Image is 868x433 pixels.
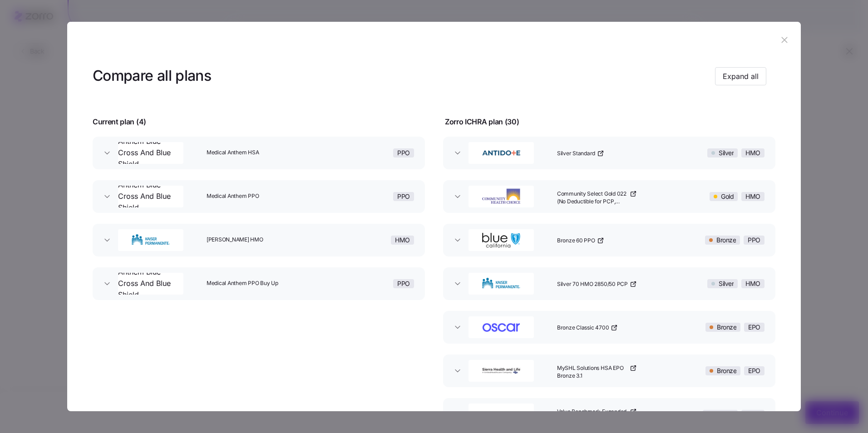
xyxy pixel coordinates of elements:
button: OscarBronze Classic 4700BronzeEPO [443,311,775,344]
span: PPO [397,192,410,201]
span: Bronze [717,323,736,331]
button: Anthem Blue Cross And Blue ShieldMedical Anthem HSAPPO [93,137,425,169]
span: HMO [745,410,760,418]
span: Bronze [716,236,736,244]
a: Silver 70 HMO 2850/50 PCP [557,280,637,288]
span: Current plan ( 4 ) [93,116,146,128]
span: PPO [748,236,760,244]
img: Sierra Health and Life [469,362,533,380]
a: Value Benchmark Expanded Bronze Select Copay Plan [557,408,637,423]
span: PPO [397,149,410,157]
span: HMO [745,192,760,201]
span: Anthem Blue Cross And Blue Shield [118,266,183,300]
span: Silver [719,149,734,157]
span: HMO [395,236,410,244]
img: Kaiser Permanente [119,231,182,249]
a: Community Select Gold 022 (No Deductible for PCP, Specialists & Generics, $0 PCP 24/7 Virtual Car... [557,190,637,206]
span: HMO [745,149,760,157]
button: Anthem Blue Cross And Blue ShieldMedical Anthem PPOPPO [93,180,425,213]
span: Medical Anthem PPO Buy Up [207,280,316,287]
button: Sierra Health and LifeMySHL Solutions HSA EPO Bronze 3.1BronzeEPO [443,354,775,387]
span: PPO [397,280,410,288]
span: EPO [748,323,760,331]
button: SelectHealthValue Benchmark Expanded Bronze Select Copay PlanBronzeHMO [443,398,775,431]
img: Antidote Health Plan [469,144,533,162]
button: Anthem Blue Cross And Blue ShieldMedical Anthem PPO Buy UpPPO [93,267,425,300]
button: BlueShield of CaliforniaBronze 60 PPOBronzePPO [443,224,775,256]
span: Community Select Gold 022 (No Deductible for PCP, Specialists & Generics, $0 PCP 24/7 Virtual Car... [557,190,628,206]
img: SelectHealth [469,405,533,423]
button: Kaiser PermanenteSilver 70 HMO 2850/50 PCPSilverHMO [443,267,775,300]
span: Silver 70 HMO 2850/50 PCP [557,280,628,288]
h3: Compare all plans [93,66,211,86]
a: Bronze Classic 4700 [557,324,618,332]
a: Silver Standard [557,150,604,157]
img: Oscar [469,318,533,336]
span: Gold [721,192,734,201]
span: Bronze 60 PPO [557,237,595,245]
span: Anthem Blue Cross And Blue Shield [118,179,183,213]
img: Community Health Choice [469,187,533,206]
span: HMO [745,280,760,288]
span: Bronze [714,410,734,418]
span: Medical Anthem PPO [207,192,316,200]
span: Value Benchmark Expanded Bronze Select Copay Plan [557,408,628,423]
span: Zorro ICHRA plan ( 30 ) [445,116,519,128]
button: Antidote Health PlanSilver StandardSilverHMO [443,137,775,169]
span: Anthem Blue Cross And Blue Shield [118,136,183,169]
button: Community Health ChoiceCommunity Select Gold 022 (No Deductible for PCP, Specialists & Generics, ... [443,180,775,213]
span: Medical Anthem HSA [207,149,316,157]
span: Silver [719,280,734,288]
span: MySHL Solutions HSA EPO Bronze 3.1 [557,364,628,380]
img: Kaiser Permanente [469,275,533,293]
a: MySHL Solutions HSA EPO Bronze 3.1 [557,364,637,380]
button: Kaiser Permanente[PERSON_NAME] HMOHMO [93,224,425,256]
span: Bronze [717,367,736,375]
span: Bronze Classic 4700 [557,324,609,332]
span: EPO [748,367,760,375]
span: [PERSON_NAME] HMO [207,236,316,244]
button: Expand all [715,67,766,85]
span: Silver Standard [557,150,595,157]
img: BlueShield of California [469,231,533,249]
a: Bronze 60 PPO [557,237,604,245]
span: Expand all [723,71,759,82]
